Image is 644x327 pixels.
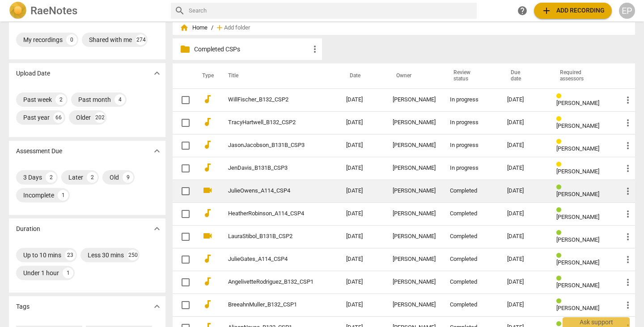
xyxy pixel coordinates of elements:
div: 23 [65,250,76,260]
div: Incomplete [23,191,54,200]
div: [PERSON_NAME] [393,233,436,240]
div: [DATE] [507,119,542,126]
div: 250 [127,250,138,260]
div: [DATE] [507,165,542,172]
div: Past year [23,113,50,122]
div: [PERSON_NAME] [393,119,436,126]
a: LauraStibol_B131B_CSP2 [228,233,314,240]
div: [DATE] [507,279,542,285]
span: Review status: completed [556,184,565,191]
span: Review status: completed [556,207,565,214]
span: [PERSON_NAME] [556,236,599,243]
button: Show more [150,67,164,80]
span: audiotrack [202,299,213,310]
span: / [211,25,213,31]
button: Show more [150,300,164,313]
td: [DATE] [339,88,386,111]
div: 2 [46,172,56,183]
span: Review status: in progress [556,161,565,168]
span: more_vert [623,140,633,151]
div: Completed [450,233,493,240]
div: Completed [450,188,493,194]
a: TracyHartwell_B132_CSP2 [228,119,314,126]
div: 66 [53,112,64,123]
div: 202 [94,112,105,123]
span: [PERSON_NAME] [556,305,599,311]
div: In progress [450,165,493,172]
a: LogoRaeNotes [9,2,164,20]
div: Ask support [563,317,630,327]
div: Completed [450,279,493,285]
a: BreeahnMuller_B132_CSP1 [228,302,314,308]
span: Review status: completed [556,230,565,236]
span: more_vert [623,163,633,174]
span: [PERSON_NAME] [556,191,599,197]
div: Completed [450,302,493,308]
span: add [541,5,552,16]
div: [PERSON_NAME] [393,96,436,103]
span: Review status: completed [556,298,565,305]
td: [DATE] [339,180,386,202]
div: Under 1 hour [23,268,59,277]
div: 2 [87,172,97,183]
div: 2 [55,94,66,105]
div: [DATE] [507,256,542,263]
span: expand_more [152,68,162,79]
a: HeatherRobinson_A114_CSP4 [228,210,314,217]
div: [DATE] [507,210,542,217]
a: JulieGates_A114_CSP4 [228,256,314,263]
button: Show more [150,222,164,235]
span: Review status: completed [556,275,565,282]
span: more_vert [623,254,633,265]
span: audiotrack [202,276,213,287]
span: folder [180,44,191,54]
div: My recordings [23,35,63,44]
div: [PERSON_NAME] [393,256,436,263]
p: Tags [16,302,30,311]
div: 4 [114,94,125,105]
p: Upload Date [16,69,50,78]
td: [DATE] [339,225,386,248]
td: [DATE] [339,202,386,225]
div: 274 [136,34,146,45]
span: more_vert [623,209,633,219]
span: Review status: in progress [556,116,565,122]
td: [DATE] [339,271,386,293]
td: [DATE] [339,111,386,134]
span: Home [180,23,208,32]
div: [DATE] [507,302,542,308]
span: [PERSON_NAME] [556,214,599,220]
div: [PERSON_NAME] [393,165,436,172]
div: In progress [450,119,493,126]
span: home [180,23,189,32]
span: Add recording [541,5,605,16]
div: Shared with me [89,35,132,44]
span: more_vert [623,117,633,128]
span: audiotrack [202,162,213,173]
td: [DATE] [339,293,386,316]
div: [PERSON_NAME] [393,142,436,149]
span: [PERSON_NAME] [556,122,599,129]
div: [DATE] [507,142,542,149]
span: Review status: in progress [556,93,565,100]
div: Old [110,173,119,182]
span: [PERSON_NAME] [556,145,599,152]
td: [DATE] [339,134,386,157]
div: Past week [23,95,52,104]
div: In progress [450,142,493,149]
span: Review status: in progress [556,138,565,145]
td: [DATE] [339,248,386,271]
div: Up to 10 mins [23,251,61,260]
span: more_vert [623,277,633,288]
p: Duration [16,224,40,234]
button: EP [619,3,635,19]
th: Required assessors [549,63,615,88]
span: expand_more [152,301,162,312]
div: Completed [450,256,493,263]
span: [PERSON_NAME] [556,168,599,175]
button: Show more [150,144,164,158]
a: JasonJacobson_B131B_CSP3 [228,142,314,149]
img: Logo [9,2,27,20]
div: Completed [450,210,493,217]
